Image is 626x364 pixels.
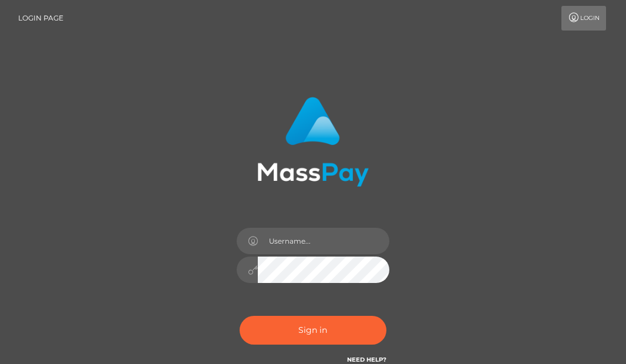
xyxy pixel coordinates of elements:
a: Login [561,6,606,31]
input: Username... [258,228,389,254]
img: MassPay Login [257,97,369,187]
a: Login Page [18,6,63,31]
a: Need Help? [347,356,386,363]
button: Sign in [240,316,386,345]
